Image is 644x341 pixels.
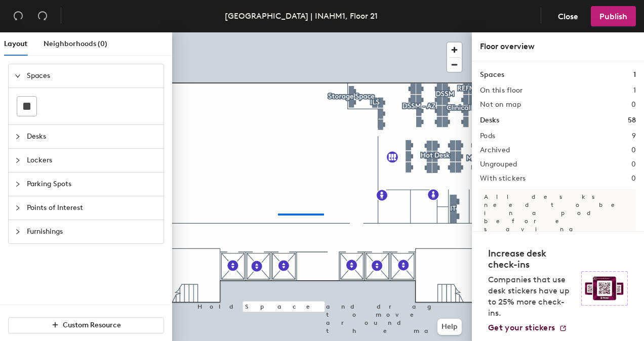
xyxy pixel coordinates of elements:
[32,6,53,26] button: Redo (⌘ + ⇧ + Z)
[488,323,555,332] span: Get your stickers
[15,134,21,140] span: collapsed
[437,319,462,335] button: Help
[488,248,575,270] h4: Increase desk check-ins
[15,229,21,235] span: collapsed
[27,125,157,148] span: Desks
[631,160,636,168] h2: 0
[633,87,636,95] h2: 1
[480,160,517,168] h2: Ungrouped
[225,10,378,22] div: [GEOGRAPHIC_DATA] | INAHM1, Floor 21
[27,149,157,172] span: Lockers
[632,132,636,140] h2: 9
[628,115,636,126] h1: 58
[591,6,636,26] button: Publish
[488,323,567,333] a: Get your stickers
[8,6,28,26] button: Undo (⌘ + Z)
[581,271,628,306] img: Sticker logo
[27,220,157,243] span: Furnishings
[480,40,636,53] div: Floor overview
[8,317,164,333] button: Custom Resource
[15,157,21,163] span: collapsed
[488,274,575,319] p: Companies that use desk stickers have up to 25% more check-ins.
[4,39,27,48] span: Layout
[558,12,578,21] span: Close
[15,205,21,211] span: collapsed
[480,115,499,126] h1: Desks
[480,101,521,109] h2: Not on map
[631,146,636,154] h2: 0
[633,69,636,80] h1: 1
[15,73,21,79] span: expanded
[480,146,510,154] h2: Archived
[631,101,636,109] h2: 0
[27,173,157,196] span: Parking Spots
[549,6,587,26] button: Close
[631,175,636,183] h2: 0
[63,321,121,329] span: Custom Resource
[480,132,495,140] h2: Pods
[480,175,526,183] h2: With stickers
[480,87,523,95] h2: On this floor
[44,39,107,48] span: Neighborhoods (0)
[27,64,157,88] span: Spaces
[27,196,157,220] span: Points of Interest
[480,69,504,80] h1: Spaces
[480,189,636,237] p: All desks need to be in a pod before saving
[599,12,627,21] span: Publish
[15,181,21,187] span: collapsed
